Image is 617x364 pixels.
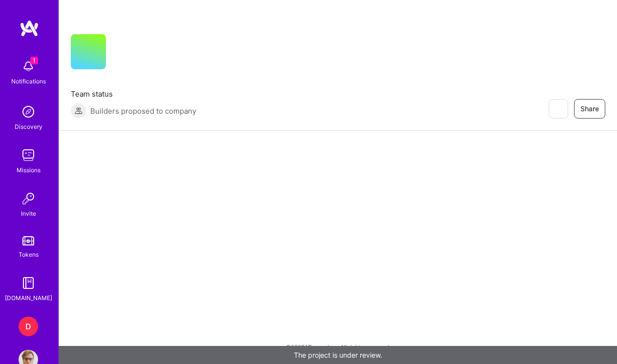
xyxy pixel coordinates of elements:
[19,249,39,260] div: Tokens
[15,121,42,132] div: Discovery
[20,20,39,37] img: logo
[5,293,52,303] div: [DOMAIN_NAME]
[554,105,562,113] i: icon EyeClosed
[17,165,41,175] div: Missions
[59,346,617,364] div: The project is under review.
[71,89,196,99] span: Team status
[16,317,41,336] a: D
[580,104,599,114] span: Share
[19,57,38,76] img: bell
[19,102,38,121] img: discovery
[22,236,34,245] img: tokens
[118,50,125,58] i: icon CompanyGray
[574,99,605,119] button: Share
[19,273,38,293] img: guide book
[19,317,38,336] div: D
[30,57,38,64] span: 1
[19,145,38,165] img: teamwork
[90,106,196,116] span: Builders proposed to company
[71,103,86,119] img: Builders proposed to company
[21,208,36,219] div: Invite
[11,76,46,86] div: Notifications
[19,189,38,208] img: Invite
